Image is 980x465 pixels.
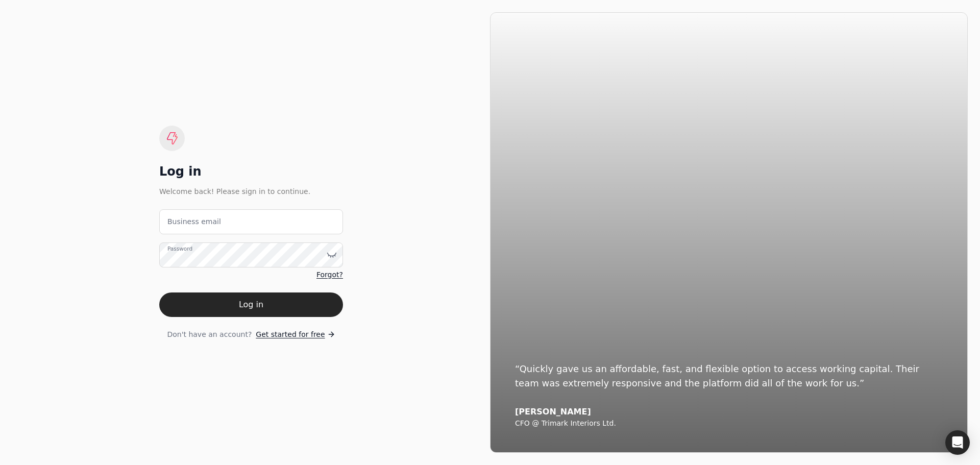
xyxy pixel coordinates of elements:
div: Welcome back! Please sign in to continue. [159,186,343,197]
div: CFO @ Trimark Interiors Ltd. [515,419,943,428]
div: Open Intercom Messenger [945,430,970,455]
button: Log in [159,292,343,317]
div: Log in [159,163,343,180]
div: [PERSON_NAME] [515,407,943,417]
label: Business email [167,216,221,227]
span: Don't have an account? [167,329,252,340]
a: Forgot? [316,270,343,280]
label: Password [167,244,192,253]
span: Get started for free [256,329,325,340]
div: “Quickly gave us an affordable, fast, and flexible option to access working capital. Their team w... [515,362,943,390]
a: Get started for free [256,329,335,340]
